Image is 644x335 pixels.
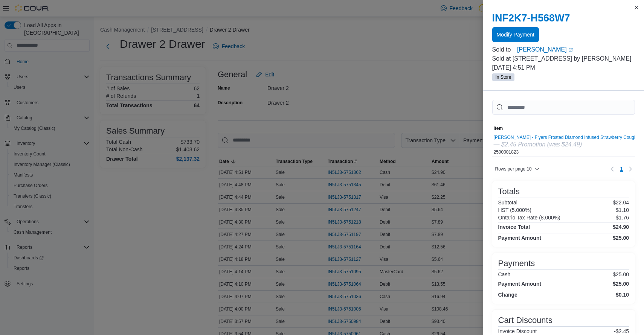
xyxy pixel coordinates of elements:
[492,73,515,81] span: In Store
[626,164,635,174] button: Next page
[616,292,629,298] h4: $0.10
[613,224,629,230] h4: $24.90
[498,215,561,221] h6: Ontario Tax Rate (8.000%)
[492,12,635,24] h2: INF2K7-H568W7
[492,63,635,72] p: [DATE] 4:51 PM
[498,281,542,287] h4: Payment Amount
[492,54,635,63] p: Sold at [STREET_ADDRESS] by [PERSON_NAME]
[608,163,635,175] nav: Pagination for table: MemoryTable from EuiInMemoryTable
[495,166,532,172] span: Rows per page : 10
[498,235,542,241] h4: Payment Amount
[497,31,534,38] span: Modify Payment
[617,163,626,175] button: Page 1 of 1
[498,316,552,325] h3: Cart Discounts
[492,27,539,42] button: Modify Payment
[614,328,629,334] p: -$2.45
[613,235,629,241] h4: $25.00
[492,100,635,115] input: This is a search bar. As you type, the results lower in the page will automatically filter.
[498,259,535,268] h3: Payments
[498,187,520,196] h3: Totals
[492,45,516,54] div: Sold to
[616,215,629,221] p: $1.76
[494,125,503,131] span: Item
[632,3,641,12] button: Close this dialog
[617,163,626,175] ul: Pagination for table: MemoryTable from EuiInMemoryTable
[613,271,629,277] p: $25.00
[608,164,617,174] button: Previous page
[620,165,623,173] span: 1
[498,207,531,213] h6: HST (5.000%)
[613,199,629,206] p: $22.04
[613,281,629,287] h4: $25.00
[498,224,530,230] h4: Invoice Total
[616,207,629,213] p: $1.10
[498,328,537,334] h6: Invoice Discount
[496,74,511,81] span: In Store
[498,271,511,277] h6: Cash
[517,45,635,54] a: [PERSON_NAME]External link
[498,199,517,206] h6: Subtotal
[492,164,542,174] button: Rows per page:10
[568,48,573,52] svg: External link
[498,292,517,298] h4: Change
